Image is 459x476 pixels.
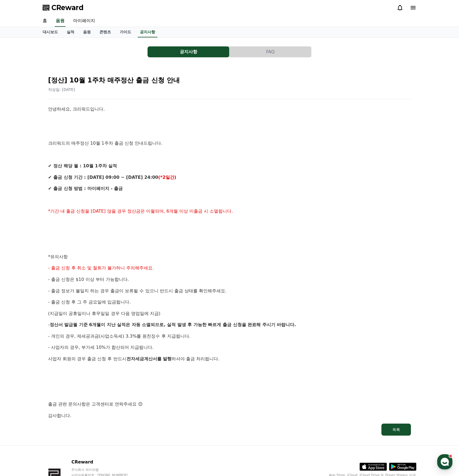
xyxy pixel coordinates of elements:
[229,46,311,57] button: FAQ
[48,424,411,436] a: 목록
[48,254,68,259] span: *유의사항
[48,87,75,92] span: 작성일: [DATE]
[95,27,115,37] a: 콘텐츠
[62,27,79,37] a: 실적
[69,15,99,27] a: 마이페이지
[48,76,411,85] h2: [정산] 10월 1주차 매주정산 출금 신청 안내
[126,356,172,361] strong: 전자세금계산서를 발행
[89,322,296,327] strong: 6개월이 지난 실적은 자동 소멸되므로, 실적 발생 후 가능한 빠르게 출금 신청을 완료해 주시기 바랍니다.
[48,334,190,339] span: - 개인의 경우, 제세공과금(사업소득세) 3.3%를 원천징수 후 지급됩니다.
[392,427,400,432] div: 목록
[48,140,411,147] p: 크리워드의 매주정산 10월 1주차 출금 신청 안내드립니다.
[48,277,129,282] span: - 출금 신청은 $10 이상 부터 가능합니다.
[148,46,229,57] a: 공지사항
[48,265,154,270] span: - 출금 신청 후 취소 및 철회가 불가하니 주의해주세요.
[48,175,158,180] strong: ✔ 출금 신청 기간 : [DATE] 09:00 ~ [DATE] 24:00
[38,15,51,27] a: 홈
[50,322,88,327] strong: 정산서 발급월 기준
[48,186,123,191] strong: ✔ 출금 신청 방법 : 마이페이지 - 출금
[48,321,411,328] p: -
[48,209,233,214] span: *기간 내 출금 신청을 [DATE] 않을 경우 정산금은 이월되며, 6개월 이상 미출금 시 소멸됩니다.
[55,15,66,27] a: 음원
[48,288,226,293] span: - 출금 정보가 불일치 하는 경우 출금이 보류될 수 있으니 반드시 출금 상태를 확인해주세요.
[158,175,176,180] strong: (*2일간)
[381,424,411,436] button: 목록
[148,46,229,57] button: 공지사항
[229,46,311,57] a: FAQ
[115,27,136,37] a: 가이드
[48,345,154,350] span: - 사업자의 경우, 부가세 10%가 합산되어 지급됩니다.
[71,468,138,472] p: 주식회사 와이피랩
[138,27,157,37] a: 공지사항
[38,27,62,37] a: 대시보드
[43,3,84,12] a: CReward
[48,106,411,113] p: 안녕하세요, 크리워드입니다.
[48,311,160,316] span: (지급일이 공휴일이나 휴무일일 경우 다음 영업일에 지급)
[48,413,71,418] span: 감사합니다.
[48,401,143,407] span: 출금 관련 문의사항은 고객센터로 연락주세요 😊
[48,163,117,168] strong: ✔ 정산 해당 월 : 10월 1주차 실적
[172,356,219,361] span: 하셔야 출금 처리됩니다.
[79,27,95,37] a: 음원
[48,299,131,305] span: - 출금 신청 후 그 주 금요일에 입금됩니다.
[71,459,138,465] p: CReward
[51,3,84,12] span: CReward
[48,356,126,361] span: 사업자 회원의 경우 출금 신청 후 반드시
